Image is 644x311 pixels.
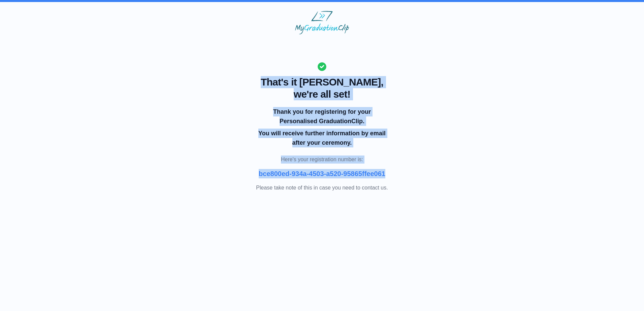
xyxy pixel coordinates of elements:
p: You will receive further information by email after your ceremony. [257,129,387,147]
img: MyGraduationClip [295,11,349,34]
b: bce800ed-934a-4503-a520-95865ffee061 [259,170,385,177]
p: Please take note of this in case you need to contact us. [256,184,388,192]
span: That's it [PERSON_NAME], [256,76,388,88]
span: we're all set! [256,88,388,100]
p: Thank you for registering for your Personalised GraduationClip. [257,107,387,126]
p: Here's your registration number is: [256,155,388,164]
